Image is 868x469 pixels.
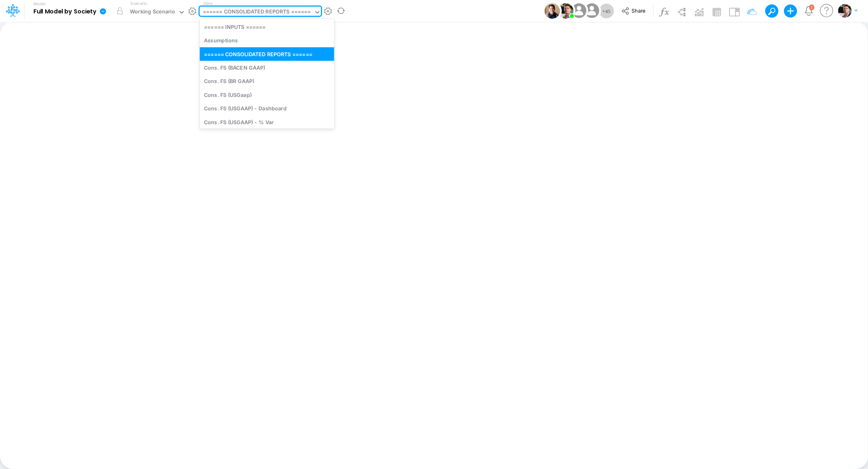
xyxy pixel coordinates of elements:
div: ====== CONSOLIDATED REPORTS ====== [203,8,311,17]
label: View [203,0,212,7]
div: Cons. FS (USGaap) [199,88,334,101]
div: ====== CONSOLIDATED REPORTS ====== [199,47,334,61]
span: Share [631,7,645,13]
img: User Image Icon [558,3,573,19]
div: Cons. FS (BACEN GAAP) [199,61,334,74]
div: Cons. FS (BR GAAP) [199,75,334,88]
img: User Image Icon [583,2,601,20]
img: User Image Icon [544,3,560,19]
div: ====== INPUTS ====== [199,20,334,33]
button: Share [617,5,651,18]
label: Scenario [130,0,147,7]
label: Model [33,2,46,7]
div: 2 unread items [811,5,813,9]
div: Working Scenario [130,8,175,17]
div: Cons. FS (USGAAP) - % Var [199,115,334,129]
div: Assumptions [199,34,334,47]
span: + 45 [602,9,610,14]
div: Cons. FS (USGAAP) - Dashboard [199,102,334,115]
b: Full Model by Society [33,8,96,15]
a: Notifications [804,6,813,15]
img: User Image Icon [570,2,588,20]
